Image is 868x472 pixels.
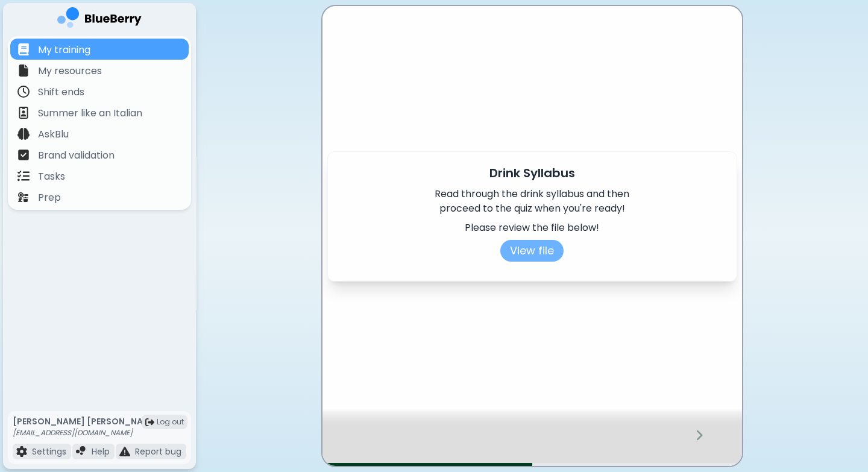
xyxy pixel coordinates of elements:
img: company logo [57,7,142,32]
p: [PERSON_NAME] [PERSON_NAME] [13,416,159,427]
p: Please review the file below! [417,221,648,235]
img: logout [145,418,154,427]
p: AskBlu [38,127,69,142]
button: View file [500,240,564,262]
img: file icon [17,107,30,119]
img: file icon [17,43,30,55]
p: Settings [32,446,66,457]
img: file icon [17,65,30,77]
p: Drink Syllabus [340,164,725,182]
img: file icon [16,446,27,457]
p: Prep [38,190,61,205]
p: Tasks [38,169,65,184]
p: Summer like an Italian [38,106,142,121]
img: file icon [76,446,87,457]
img: file icon [17,86,30,98]
p: Brand validation [38,148,115,163]
p: Report bug [135,446,181,457]
p: Shift ends [38,85,84,99]
p: [EMAIL_ADDRESS][DOMAIN_NAME] [13,428,159,438]
img: file icon [119,446,130,457]
span: Log out [157,417,184,427]
p: Read through the drink syllabus and then proceed to the quiz when you're ready! [417,187,648,216]
img: file icon [17,128,30,140]
p: My training [38,43,90,57]
img: file icon [17,149,30,161]
p: My resources [38,64,102,78]
img: file icon [17,170,30,182]
img: file icon [17,191,30,203]
p: Help [92,446,110,457]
